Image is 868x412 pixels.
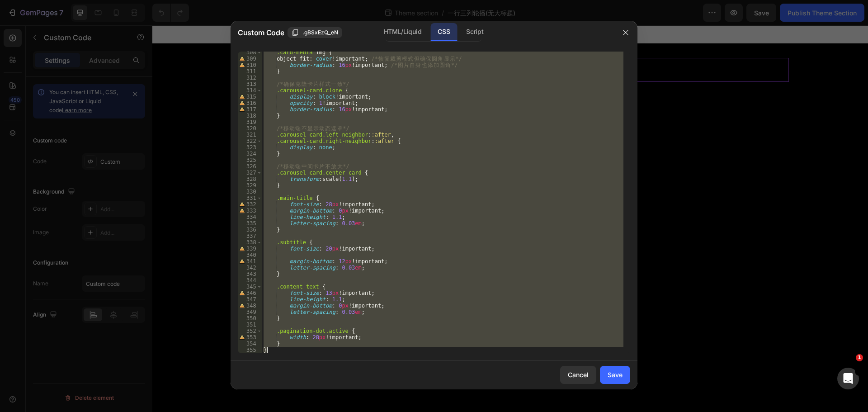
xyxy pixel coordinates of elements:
[238,328,262,334] div: 352
[560,366,596,384] button: Cancel
[238,75,262,81] div: 312
[238,119,262,125] div: 319
[238,233,262,239] div: 337
[238,258,262,265] div: 341
[238,214,262,220] div: 334
[238,277,262,284] div: 344
[238,163,262,170] div: 326
[238,303,262,309] div: 348
[459,23,491,41] div: Script
[238,284,262,290] div: 345
[238,296,262,303] div: 347
[238,189,262,195] div: 330
[238,170,262,176] div: 327
[238,239,262,246] div: 338
[238,132,262,138] div: 321
[608,370,623,379] div: Save
[238,201,262,208] div: 332
[238,290,262,296] div: 346
[238,27,284,38] span: Custom Code
[238,62,262,68] div: 310
[238,49,262,56] div: 308
[238,68,262,75] div: 311
[238,195,262,201] div: 331
[288,27,342,38] button: .gBSxEzQ_eN
[238,125,262,132] div: 320
[238,138,262,144] div: 322
[238,94,262,100] div: 315
[238,151,262,157] div: 324
[377,23,429,41] div: HTML/Liquid
[837,368,859,389] iframe: Intercom live chat
[238,182,262,189] div: 329
[302,28,338,37] span: .gBSxEzQ_eN
[238,334,262,341] div: 353
[238,106,262,113] div: 317
[238,271,262,277] div: 343
[238,341,262,347] div: 354
[238,309,262,315] div: 349
[238,246,262,252] div: 339
[856,354,863,361] span: 1
[568,370,589,379] div: Cancel
[238,265,262,271] div: 342
[238,87,262,94] div: 314
[430,23,457,41] div: CSS
[238,252,262,258] div: 340
[600,366,630,384] button: Save
[238,322,262,328] div: 351
[80,40,637,49] p: Publish the page to see the content.
[238,227,262,233] div: 336
[238,347,262,353] div: 355
[238,315,262,322] div: 350
[238,157,262,163] div: 325
[90,20,129,28] div: Custom Code
[238,176,262,182] div: 328
[238,100,262,106] div: 316
[238,113,262,119] div: 318
[238,220,262,227] div: 335
[238,144,262,151] div: 323
[238,208,262,214] div: 333
[238,56,262,62] div: 309
[238,81,262,87] div: 313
